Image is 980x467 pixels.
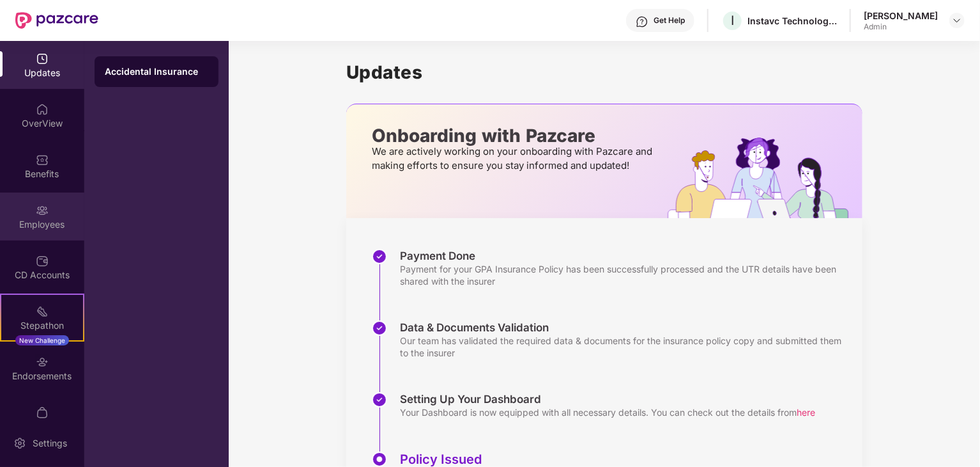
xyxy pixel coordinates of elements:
[36,356,49,368] img: svg+xml;base64,PHN2ZyBpZD0iRW5kb3JzZW1lbnRzIiB4bWxucz0iaHR0cDovL3d3dy53My5vcmcvMjAwMC9zdmciIHdpZH...
[731,13,734,28] span: I
[654,15,685,26] div: Get Help
[864,10,938,22] div: [PERSON_NAME]
[372,249,387,264] img: svg+xml;base64,PHN2ZyBpZD0iU3RlcC1Eb25lLTMyeDMyIiB4bWxucz0iaHR0cDovL3d3dy53My5vcmcvMjAwMC9zdmciIH...
[400,406,815,418] div: Your Dashboard is now equipped with all necessary details. You can check out the details from
[668,138,862,218] img: hrOnboarding
[952,15,962,26] img: svg+xml;base64,PHN2ZyBpZD0iRHJvcGRvd24tMzJ4MzIiIHhtbG5zPSJodHRwOi8vd3d3LnczLm9yZy8yMDAwL3N2ZyIgd2...
[400,392,815,406] div: Setting Up Your Dashboard
[797,407,815,418] span: here
[36,103,49,116] img: svg+xml;base64,PHN2ZyBpZD0iSG9tZSIgeG1sbnM9Imh0dHA6Ly93d3cudzMub3JnLzIwMDAvc3ZnIiB3aWR0aD0iMjAiIG...
[400,335,850,359] div: Our team has validated the required data & documents for the insurance policy copy and submitted ...
[36,154,49,166] img: svg+xml;base64,PHN2ZyBpZD0iQmVuZWZpdHMiIHhtbG5zPSJodHRwOi8vd3d3LnczLm9yZy8yMDAwL3N2ZyIgd2lkdGg9Ij...
[636,15,648,28] img: svg+xml;base64,PHN2ZyBpZD0iSGVscC0zMngzMiIgeG1sbnM9Imh0dHA6Ly93d3cudzMub3JnLzIwMDAvc3ZnIiB3aWR0aD...
[864,22,938,32] div: Admin
[372,392,387,408] img: svg+xml;base64,PHN2ZyBpZD0iU3RlcC1Eb25lLTMyeDMyIiB4bWxucz0iaHR0cDovL3d3dy53My5vcmcvMjAwMC9zdmciIH...
[1,319,83,332] div: Stepathon
[15,12,98,29] img: New Pazcare Logo
[36,255,49,267] img: svg+xml;base64,PHN2ZyBpZD0iQ0RfQWNjb3VudHMiIGRhdGEtbmFtZT0iQ0QgQWNjb3VudHMiIHhtbG5zPSJodHRwOi8vd3...
[747,15,837,27] div: Instavc Technologies GPA
[372,321,387,336] img: svg+xml;base64,PHN2ZyBpZD0iU3RlcC1Eb25lLTMyeDMyIiB4bWxucz0iaHR0cDovL3d3dy53My5vcmcvMjAwMC9zdmciIH...
[346,61,862,83] h1: Updates
[36,406,49,419] img: svg+xml;base64,PHN2ZyBpZD0iTXlfT3JkZXJzIiBkYXRhLW5hbWU9Ik15IE9yZGVycyIgeG1sbnM9Imh0dHA6Ly93d3cudz...
[400,263,850,287] div: Payment for your GPA Insurance Policy has been successfully processed and the UTR details have be...
[400,321,850,335] div: Data & Documents Validation
[372,145,656,173] p: We are actively working on your onboarding with Pazcare and making efforts to ensure you stay inf...
[36,305,49,318] img: svg+xml;base64,PHN2ZyB4bWxucz0iaHR0cDovL3d3dy53My5vcmcvMjAwMC9zdmciIHdpZHRoPSIyMSIgaGVpZ2h0PSIyMC...
[400,452,793,467] div: Policy Issued
[36,52,49,65] img: svg+xml;base64,PHN2ZyBpZD0iVXBkYXRlZCIgeG1sbnM9Imh0dHA6Ly93d3cudzMub3JnLzIwMDAvc3ZnIiB3aWR0aD0iMj...
[13,437,26,450] img: svg+xml;base64,PHN2ZyBpZD0iU2V0dGluZy0yMHgyMCIgeG1sbnM9Imh0dHA6Ly93d3cudzMub3JnLzIwMDAvc3ZnIiB3aW...
[36,204,49,217] img: svg+xml;base64,PHN2ZyBpZD0iRW1wbG95ZWVzIiB4bWxucz0iaHR0cDovL3d3dy53My5vcmcvMjAwMC9zdmciIHdpZHRoPS...
[400,249,850,263] div: Payment Done
[372,130,656,141] p: Onboarding with Pazcare
[372,452,387,467] img: svg+xml;base64,PHN2ZyBpZD0iU3RlcC1BY3RpdmUtMzJ4MzIiIHhtbG5zPSJodHRwOi8vd3d3LnczLm9yZy8yMDAwL3N2Zy...
[105,65,208,78] div: Accidental Insurance
[15,335,69,345] div: New Challenge
[29,437,71,450] div: Settings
